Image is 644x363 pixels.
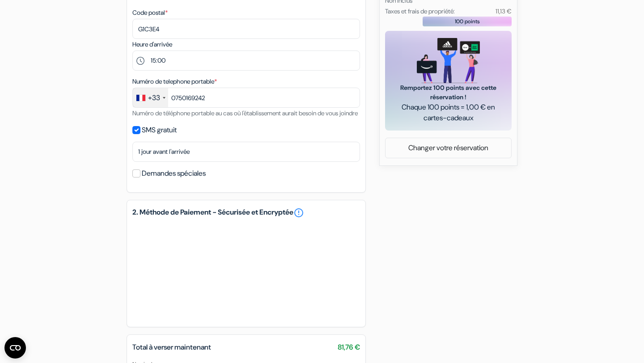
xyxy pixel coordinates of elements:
[142,167,206,180] label: Demandes spéciales
[496,7,512,15] small: 11,13 €
[133,88,168,107] div: France: +33
[385,7,455,15] small: Taxes et frais de propriété:
[386,139,511,156] a: Changer votre réservation
[455,17,480,25] span: 100 points
[148,93,160,103] div: +33
[132,8,168,17] label: Code postal
[132,40,172,49] label: Heure d'arrivée
[396,83,501,102] span: Remportez 100 points avec cette réservation !
[132,207,360,218] h5: 2. Méthode de Paiement - Sécurisée et Encryptée
[338,342,360,353] span: 81,76 €
[131,220,362,321] iframe: Cadre de saisie sécurisé pour le paiement
[142,124,177,136] label: SMS gratuit
[132,88,360,108] input: 6 12 34 56 78
[132,342,211,352] span: Total à verser maintenant
[132,109,358,117] small: Numéro de téléphone portable au cas où l'établissement aurait besoin de vous joindre
[293,207,304,218] a: error_outline
[4,337,26,359] button: Ouvrir le widget CMP
[417,38,480,83] img: gift_card_hero_new.png
[132,77,217,86] label: Numéro de telephone portable
[396,102,501,123] span: Chaque 100 points = 1,00 € en cartes-cadeaux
